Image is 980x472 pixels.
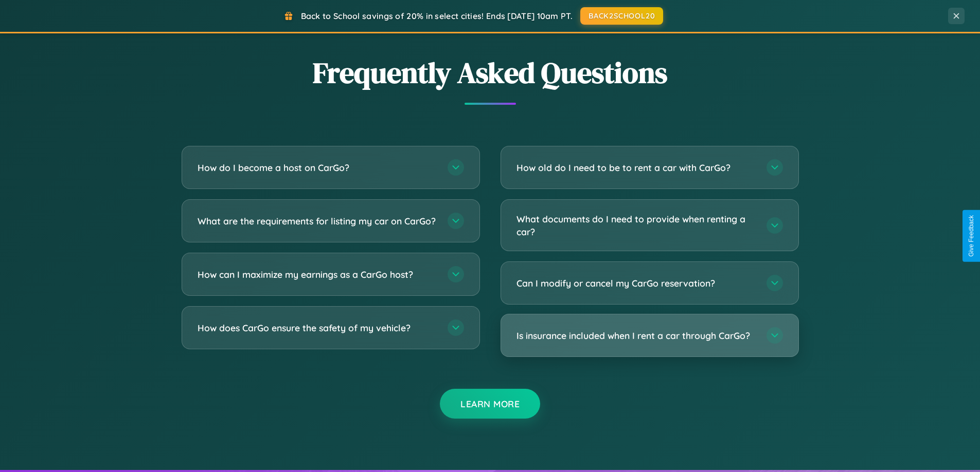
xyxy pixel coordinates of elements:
[198,161,437,174] h3: How do I become a host on CarGo?
[198,215,437,228] h3: What are the requirements for listing my car on CarGo?
[516,277,756,290] h3: Can I modify or cancel my CarGo reservation?
[580,7,663,25] button: BACK2SCHOOL20
[440,389,540,419] button: Learn More
[182,53,799,92] h2: Frequently Asked Questions
[968,215,975,257] div: Give Feedback
[516,329,756,342] h3: Is insurance included when I rent a car through CarGo?
[301,11,573,21] span: Back to School savings of 20% in select cities! Ends [DATE] 10am PT.
[516,213,756,238] h3: What documents do I need to provide when renting a car?
[516,161,756,174] h3: How old do I need to be to rent a car with CarGo?
[198,268,437,281] h3: How can I maximize my earnings as a CarGo host?
[198,322,437,334] h3: How does CarGo ensure the safety of my vehicle?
